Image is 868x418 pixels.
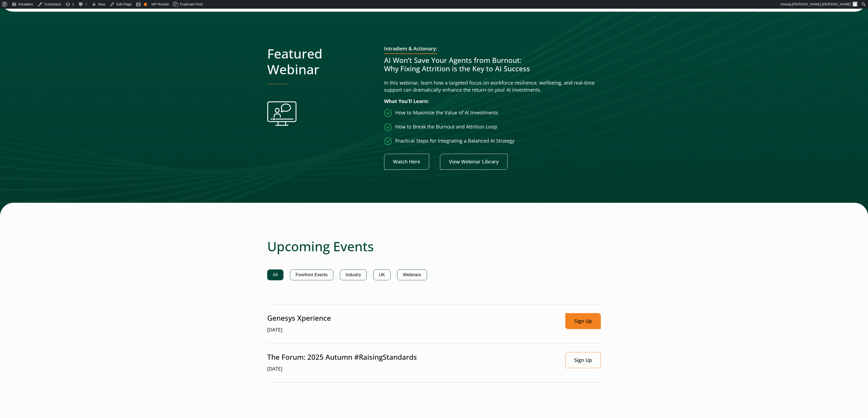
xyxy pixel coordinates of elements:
li: How to Break the Burnout and Attrition Loop [384,123,601,131]
li: Practical Steps for Integrating a Balanced AI Strategy [384,137,601,145]
span: [DATE] [267,326,331,333]
strong: What You’ll Learn: [384,98,429,104]
h3: AI Won’t Save Your Agents from Burnout: Why Fixing Attrition is the Key to AI Success [384,56,601,73]
p: In this webinar, learn how a targeted focus on workforce resilience, wellbeing, and real-time sup... [384,79,601,94]
div: OK [144,3,147,6]
button: UK [373,269,391,280]
a: Link opens in a new window [565,352,601,368]
h2: Featured Webinar [267,46,375,77]
h3: Intradiem & Actionary: [384,46,437,54]
li: How to Maximize the Value of AI Investments [384,109,601,117]
span: [PERSON_NAME].[PERSON_NAME] [792,2,851,6]
a: Link opens in a new window [384,154,429,170]
p: The Forum: 2025 Autumn #RaisingStandards [267,352,417,362]
button: Webinars [397,269,427,280]
button: Industry [340,269,367,280]
a: Link opens in a new window [565,313,601,329]
span: [DATE] [267,365,417,372]
h2: Upcoming Events [267,239,601,254]
a: Link opens in a new window [440,154,508,170]
p: Genesys Xperience [267,313,331,323]
button: All [267,269,283,280]
button: Forefront Events [290,269,333,280]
